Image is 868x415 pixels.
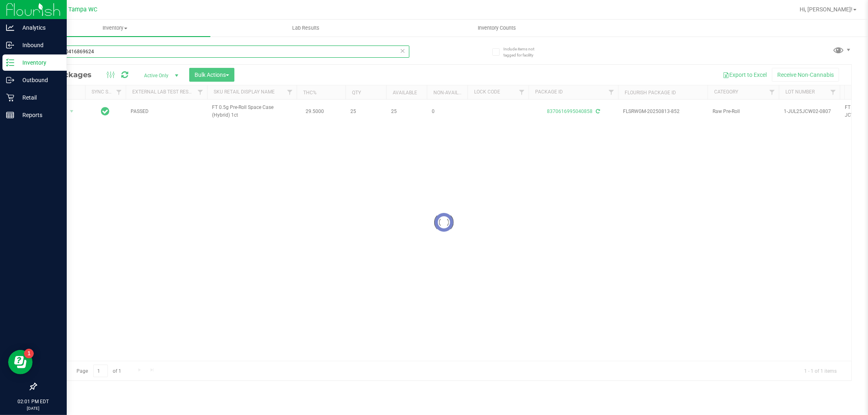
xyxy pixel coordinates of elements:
inline-svg: Inbound [6,41,14,49]
p: Retail [14,93,63,102]
span: Inventory [20,24,210,32]
p: 02:01 PM EDT [4,398,63,405]
a: Lab Results [210,20,401,37]
p: [DATE] [4,405,63,411]
p: Inventory [14,58,63,67]
inline-svg: Retail [6,93,14,102]
iframe: Resource center [8,350,33,374]
inline-svg: Inventory [6,59,14,67]
span: Lab Results [281,24,330,32]
span: Include items not tagged for facility [503,46,544,58]
a: Inventory Counts [401,20,592,37]
a: Inventory [20,20,210,37]
p: Analytics [14,23,63,33]
span: Inventory Counts [467,24,527,32]
inline-svg: Analytics [6,24,14,32]
span: Hi, [PERSON_NAME]! [800,6,853,13]
p: Inbound [14,40,63,50]
span: Clear [400,46,406,56]
iframe: Resource center unread badge [24,349,34,359]
p: Reports [14,110,63,120]
span: Tampa WC [69,6,98,13]
input: Search Package ID, Item Name, SKU, Lot or Part Number... [36,46,409,58]
p: Outbound [14,75,63,85]
inline-svg: Outbound [6,76,14,84]
inline-svg: Reports [6,111,14,119]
